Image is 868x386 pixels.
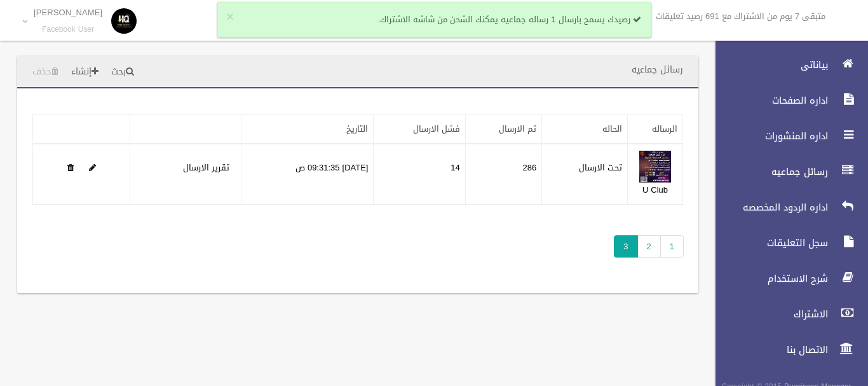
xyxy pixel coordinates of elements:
a: اداره الردود المخصصه [705,193,868,221]
a: تم الارسال [499,121,536,137]
small: Facebook User [34,25,102,34]
img: 638955994672574589.jpg [639,151,671,183]
button: × [227,11,234,24]
a: اداره المنشورات [705,122,868,150]
span: 3 [614,235,637,258]
th: الرساله [628,115,683,144]
a: بياناتى [705,51,868,79]
span: اداره الردود المخصصه [705,201,832,214]
td: 14 [374,144,465,205]
a: فشل الارسال [413,121,460,137]
a: سجل التعليقات [705,229,868,257]
a: تقرير الارسال [183,160,229,176]
header: رسائل جماعيه [616,57,698,82]
span: اداره المنشورات [705,130,832,142]
div: رصيدك يسمح بارسال 1 رساله جماعيه يمكنك الشحن من شاشه الاشتراك. [217,2,651,38]
td: 286 [465,144,541,205]
td: [DATE] 09:31:35 ص [241,144,374,205]
a: Edit [639,160,671,176]
th: الحاله [542,115,628,144]
span: رسائل جماعيه [705,165,832,178]
a: شرح الاستخدام [705,265,868,293]
a: رسائل جماعيه [705,158,868,186]
a: بحث [106,60,139,84]
span: الاشتراك [705,308,832,321]
p: [PERSON_NAME] [34,8,102,17]
a: التاريخ [346,121,368,137]
span: سجل التعليقات [705,237,832,249]
a: 1 [660,235,684,258]
label: تحت الارسال [579,160,622,176]
span: اداره الصفحات [705,94,832,107]
a: اداره الصفحات [705,86,868,114]
span: بياناتى [705,59,832,71]
a: إنشاء [66,60,104,84]
a: 2 [637,235,661,258]
span: الاتصال بنا [705,343,832,356]
span: شرح الاستخدام [705,272,832,285]
a: الاتصال بنا [705,336,868,364]
a: Edit [89,160,96,176]
a: الاشتراك [705,300,868,328]
a: U Club [642,182,668,198]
